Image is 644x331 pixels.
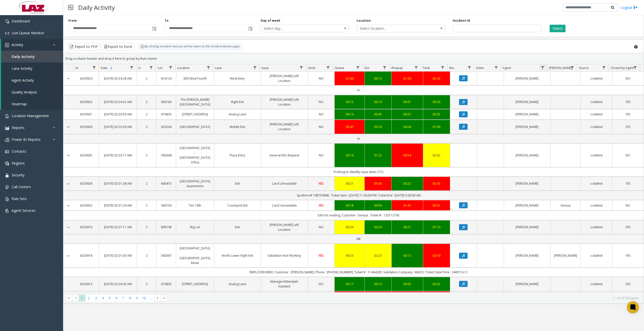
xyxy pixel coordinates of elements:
[102,225,133,229] a: [DATE] 02:31:11 AM
[426,76,447,81] a: 02:43
[584,153,609,158] a: cc4allext
[12,173,24,177] span: Security
[73,167,644,177] td: Probing to identify issue when CTO
[76,124,96,129] a: 6230920
[167,64,174,71] a: Lot Filter Menu
[5,19,9,23] img: 'icon'
[319,153,324,157] span: NO
[318,181,324,186] span: YES
[626,253,630,258] span: YES
[615,225,641,229] a: YES
[251,64,258,71] a: Lane Filter Menu
[76,153,96,158] a: 6230925
[507,282,548,286] a: [PERSON_NAME]
[426,124,447,129] a: 01:09
[615,203,641,208] a: NO
[395,253,420,258] a: 00:13
[507,203,548,208] a: [PERSON_NAME]
[357,25,427,32] span: Select location...
[368,225,388,229] div: 00:20
[507,253,548,258] a: [PERSON_NAME]
[368,282,388,286] div: 00:13
[154,294,161,302] span: Go to the next page
[12,113,49,118] span: Location Management
[179,76,211,81] a: 650 West Fourth
[159,225,173,229] a: 890198
[159,100,173,104] a: 660184
[1,98,63,110] a: Heatmap
[453,18,470,23] label: Incident Id
[626,181,630,186] span: YES
[338,153,361,158] a: 00:16
[179,246,211,265] a: [GEOGRAPHIC_DATA] - [GEOGRAPHIC_DATA] Retail
[395,282,420,286] div: 00:02
[426,112,447,117] div: 00:25
[338,203,361,208] a: 00:18
[338,253,361,258] div: 00:23
[12,30,44,35] span: Live Queue Monitor
[12,149,26,154] span: Contacts
[325,64,331,71] a: Vend Filter Menu
[217,282,258,286] a: Analog Lane
[79,295,86,302] span: Page 1
[395,203,420,208] a: 01:47
[140,181,153,186] a: 2
[311,225,332,229] a: NO
[205,64,212,71] a: Location Filter Menu
[5,185,9,189] img: 'icon'
[68,43,100,50] button: Export to PDF
[63,125,73,129] a: Collapse Details
[217,153,258,158] a: Plaza Entry
[338,112,361,117] a: 00:13
[426,181,447,186] div: 05:43
[368,100,388,104] a: 00:10
[466,64,473,71] a: Rec. Filter Menu
[615,153,641,158] a: NO
[76,225,96,229] a: 6230916
[1,39,63,51] a: Activity
[140,203,153,208] a: 2
[264,203,305,208] a: Card Unreadable
[86,295,92,302] span: Page 2
[102,253,133,258] a: [DATE] 02:31:03 AM
[264,279,305,289] a: Manager/Attendant Assisted
[76,203,96,208] a: 6230922
[368,253,388,258] div: 02:23
[261,18,280,23] label: Day of week
[12,90,37,94] span: Quality Analysis
[102,181,133,186] a: [DATE] 02:31:38 AM
[76,76,96,81] a: 6230924
[5,114,9,118] img: 'icon'
[368,153,388,158] div: 01:22
[626,282,630,286] span: YES
[493,64,499,71] a: Video Filter Menu
[338,181,361,186] div: 00:21
[539,64,546,71] a: Agent Filter Menu
[395,124,420,129] div: 00:04
[357,18,371,23] label: Location
[5,197,9,201] img: 'icon'
[319,282,324,286] span: NO
[264,153,305,158] a: General Info Request
[338,124,361,129] a: 00:47
[338,225,361,229] a: 00:29
[102,124,133,129] a: [DATE] 02:33:39 AM
[159,253,173,258] a: 580367
[179,112,211,117] a: [STREET_ADDRESS]
[12,196,27,201] span: Rule Sets
[12,137,41,142] span: Power BI Reports
[381,64,388,71] a: Dur Filter Menu
[63,225,73,229] a: Collapse Details
[426,153,447,158] a: 02:32
[319,100,324,104] span: NO
[140,282,153,286] a: 2
[615,253,641,258] a: YES
[12,161,25,165] span: Regions
[102,282,133,286] a: [DATE] 02:29:42 AM
[128,64,135,71] a: Date Filter Menu
[63,77,73,81] a: Collapse Details
[159,181,173,186] a: 600415
[338,100,361,104] div: 00:15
